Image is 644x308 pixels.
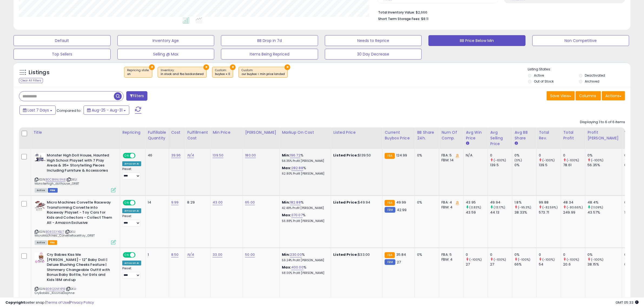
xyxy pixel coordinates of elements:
div: FBA: 5 [441,153,459,158]
div: 54 [539,262,561,267]
button: Filters [126,91,147,101]
small: (-82.59%) [543,205,558,209]
b: Monster High Doll House, Haunted High School Playset with 7 Play Areas & 35+ Storytelling Pieces ... [47,153,113,174]
label: Archived [585,79,600,84]
div: 43.57% [587,210,622,215]
b: Listed Price: [333,200,358,205]
small: (-95.3%) [518,205,531,209]
span: Columns [579,93,596,99]
button: Actions [602,91,625,100]
a: 180.00 [245,153,256,158]
span: $8.11 [421,16,428,21]
div: Displaying 1 to 6 of 6 items [580,120,625,125]
a: B0CBNNL9NB [46,177,65,182]
div: % [282,166,327,176]
button: Top Sellers [14,49,111,60]
small: (-80.66%) [567,205,583,209]
div: 0 [490,153,512,158]
button: BB Drop in 7d [221,35,318,46]
div: 56.35% [587,163,622,168]
div: 44.13 [490,210,512,215]
div: buybox = 0 [215,72,230,76]
div: Amazon AI [122,161,141,166]
span: OFF [135,201,143,205]
b: Listed Price: [333,252,358,257]
button: Non Competitive [532,35,629,46]
a: N/A [187,153,194,158]
small: FBM [385,207,395,213]
a: 400.00 [291,265,303,270]
button: BB Price Below Min [428,35,526,46]
div: Markup on Cost [282,130,329,135]
small: FBA [385,153,395,159]
span: FBM [48,188,58,193]
p: 68.00% Profit [PERSON_NAME] [282,271,327,275]
b: Max: [282,212,291,218]
div: % [282,213,327,223]
a: 9.99 [171,200,179,205]
div: $33.00 [333,252,378,257]
div: Preset: [122,214,141,227]
div: $139.50 [333,153,378,158]
div: 27 [466,262,488,267]
div: Fulfillment Cost [187,130,208,141]
div: N/A [466,153,484,158]
b: Total Inventory Value: [378,10,415,15]
div: Profit [PERSON_NAME] [587,130,620,141]
div: 0% [514,252,536,257]
div: ASIN: [35,153,116,192]
div: % [282,153,327,163]
img: 41Q51Q7slEL._SL40_.jpg [35,252,45,263]
b: Min: [282,200,290,205]
div: Listed Price [333,130,380,135]
th: The percentage added to the cost of goods (COGS) that forms the calculator for Min & Max prices. [280,127,331,149]
div: FBM: 4 [441,205,459,210]
span: | SKU: Monsterhigh_dollhouse_GRBT [35,177,79,185]
a: 182.88 [290,200,301,205]
div: FBA: 4 [441,200,459,205]
div: 0% [514,163,536,168]
span: | SKU: CryBabies_KissmeDaphne [35,287,77,295]
b: Max: [282,165,291,171]
div: 0 [563,153,585,158]
a: 230.00 [290,252,302,257]
div: 46 [148,153,164,158]
button: 30 Day Decrease [325,49,422,60]
b: Max: [282,265,291,270]
div: Preset: [122,167,141,179]
label: Deactivated [585,73,605,78]
div: Num of Comp. [441,130,461,141]
div: 38.33% [514,210,536,215]
a: 65.00 [245,200,255,205]
span: 2025-09-8 05:33 GMT [616,300,639,305]
p: 42.49% Profit [PERSON_NAME] [282,206,327,210]
div: 1.8% [514,200,536,205]
div: FBM: 14 [441,158,459,163]
a: Privacy Policy [70,300,94,305]
span: 27 [397,260,401,265]
a: 43.00 [213,200,223,205]
div: 0% [417,200,435,205]
a: 33.00 [213,252,222,257]
div: 573.71 [539,210,561,215]
div: % [282,265,327,275]
strong: Copyright [5,300,25,305]
div: 48.4% [587,200,622,205]
div: Amazon AI [122,261,141,266]
div: Avg BB Share [514,130,534,141]
a: 50.00 [245,252,255,257]
b: Cry Babies Kiss Me [PERSON_NAME] - 12" Baby Doll | Deluxe Blushing Cheeks Feature | Shimmery Chan... [47,252,113,284]
small: (-100%) [591,158,604,162]
button: Inventory Age [117,35,214,46]
small: (-100%) [567,257,579,262]
h5: Listings [29,69,49,76]
small: (13.17%) [494,205,506,209]
span: ON [123,253,130,257]
div: 14 [148,200,164,205]
p: Listing States: [528,67,630,72]
span: OFF [135,253,143,257]
span: Last 7 Days [28,107,49,113]
div: 139.5 [490,163,512,168]
small: (-100%) [494,158,506,162]
div: seller snap | | [5,300,94,305]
